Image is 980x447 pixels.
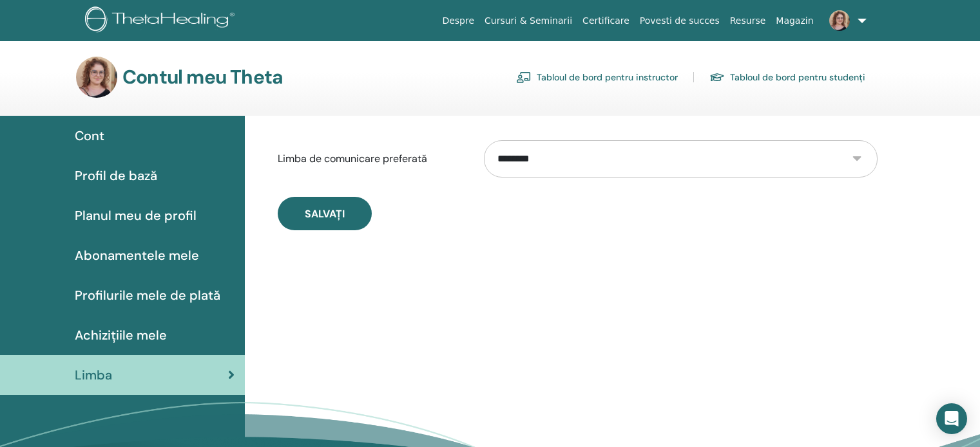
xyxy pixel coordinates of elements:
img: graduation-cap.svg [709,72,725,83]
a: Certificare [577,9,635,33]
a: Cursuri & Seminarii [479,9,577,33]
a: Despre [437,9,479,33]
img: default.jpg [76,57,117,98]
div: Open Intercom Messenger [936,403,967,434]
span: Abonamentele mele [75,246,199,265]
a: Povesti de succes [635,9,725,33]
label: Limba de comunicare preferată [268,147,474,171]
span: Salvați [305,207,345,221]
span: Profil de bază [75,166,157,185]
span: Limba [75,365,112,385]
button: Salvați [278,197,372,230]
h3: Contul meu Theta [122,66,283,89]
a: Resurse [725,9,771,33]
img: chalkboard-teacher.svg [516,71,532,83]
span: Cont [75,126,104,145]
span: Achizițiile mele [75,325,167,345]
img: default.jpg [829,10,850,31]
span: Profilurile mele de plată [75,286,220,305]
a: Tabloul de bord pentru studenți [709,67,865,87]
img: logo.png [85,6,239,35]
span: Planul meu de profil [75,206,197,225]
a: Magazin [771,9,818,33]
a: Tabloul de bord pentru instructor [516,67,678,87]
